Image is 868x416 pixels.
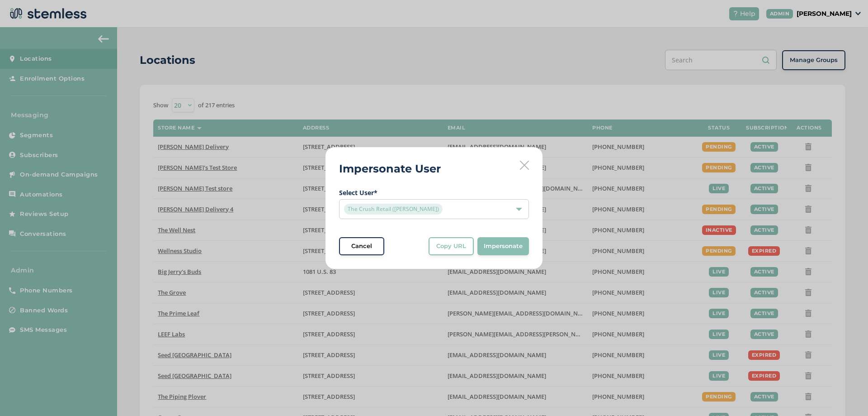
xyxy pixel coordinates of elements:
[484,242,523,251] span: Impersonate
[339,188,529,197] label: Select User
[436,242,466,251] span: Copy URL
[339,237,384,255] button: Cancel
[429,237,474,255] button: Copy URL
[477,237,529,255] button: Impersonate
[823,373,868,416] iframe: Chat Widget
[339,161,441,177] h2: Impersonate User
[344,204,443,215] span: The Crush Retail ([PERSON_NAME])
[351,242,372,251] span: Cancel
